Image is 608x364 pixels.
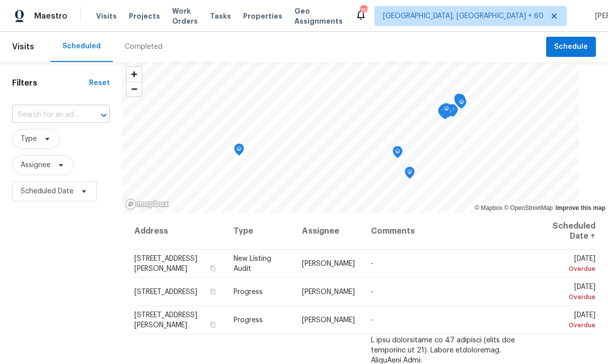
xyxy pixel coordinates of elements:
[12,78,89,88] h1: Filters
[371,288,373,296] span: -
[234,317,263,324] span: Progress
[363,213,539,250] th: Comments
[129,11,160,21] span: Projects
[371,317,373,324] span: -
[547,283,595,302] span: [DATE]
[454,95,465,111] div: Map marker
[546,37,596,57] button: Schedule
[125,42,163,52] div: Completed
[127,67,141,82] button: Zoom in
[208,320,217,329] button: Copy Address
[447,104,457,120] div: Map marker
[21,160,50,170] span: Assignee
[455,94,465,110] div: Map marker
[556,204,605,211] a: Improve this map
[234,143,244,159] div: Map marker
[547,264,595,274] div: Overdue
[134,288,197,296] span: [STREET_ADDRESS]
[62,41,101,51] div: Scheduled
[438,106,448,121] div: Map marker
[405,167,415,182] div: Map marker
[134,255,197,272] span: [STREET_ADDRESS][PERSON_NAME]
[393,146,403,162] div: Map marker
[294,6,343,26] span: Geo Assignments
[547,292,595,302] div: Overdue
[302,288,355,296] span: [PERSON_NAME]
[208,287,217,296] button: Copy Address
[210,13,231,20] span: Tasks
[383,11,544,21] span: [GEOGRAPHIC_DATA], [GEOGRAPHIC_DATA] + 60
[97,108,111,122] button: Open
[302,317,355,324] span: [PERSON_NAME]
[294,213,363,250] th: Assignee
[134,213,225,250] th: Address
[172,6,198,26] span: Work Orders
[21,186,73,196] span: Scheduled Date
[547,320,595,330] div: Overdue
[234,255,271,272] span: New Listing Audit
[225,213,294,250] th: Type
[21,134,37,144] span: Type
[360,6,367,16] div: 755
[371,260,373,267] span: -
[89,78,110,88] div: Reset
[125,198,169,210] a: Mapbox homepage
[539,213,596,250] th: Scheduled Date ↑
[34,11,67,21] span: Maestro
[234,288,263,296] span: Progress
[208,264,217,273] button: Copy Address
[547,312,595,330] span: [DATE]
[441,103,451,119] div: Map marker
[96,11,117,21] span: Visits
[504,204,553,211] a: OpenStreetMap
[127,82,141,96] span: Zoom out
[12,107,82,123] input: Search for an address...
[439,104,449,120] div: Map marker
[475,204,502,211] a: Mapbox
[127,82,141,96] button: Zoom out
[302,260,355,267] span: [PERSON_NAME]
[134,312,197,329] span: [STREET_ADDRESS][PERSON_NAME]
[554,41,588,53] span: Schedule
[12,36,34,58] span: Visits
[243,11,282,21] span: Properties
[547,255,595,274] span: [DATE]
[454,94,464,109] div: Map marker
[457,97,467,112] div: Map marker
[122,62,579,213] canvas: Map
